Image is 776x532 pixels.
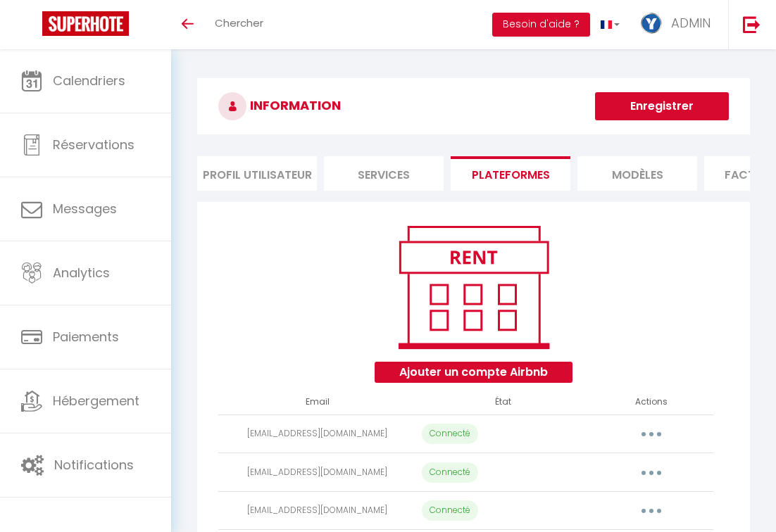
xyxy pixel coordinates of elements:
[197,78,750,134] h3: INFORMATION
[53,200,117,217] span: Messages
[375,362,572,383] button: Ajouter un compte Airbnb
[53,264,110,281] span: Analytics
[53,392,139,410] span: Hébergement
[215,15,263,30] span: Chercher
[422,424,478,444] p: Connecté
[492,13,590,37] button: Besoin d'aide ?
[641,13,662,34] img: ...
[197,156,317,191] li: Profil Utilisateur
[595,92,729,120] button: Enregistrer
[422,500,478,521] p: Connecté
[218,491,416,530] td: [EMAIL_ADDRESS][DOMAIN_NAME]
[42,11,129,36] img: Super Booking
[422,462,478,483] p: Connecté
[717,473,776,532] iframe: LiveChat chat widget
[416,390,589,414] th: État
[384,220,563,355] img: rent.png
[218,453,416,492] td: [EMAIL_ADDRESS][DOMAIN_NAME]
[743,15,761,33] img: logout
[589,390,713,414] th: Actions
[218,414,416,453] td: [EMAIL_ADDRESS][DOMAIN_NAME]
[54,456,134,474] span: Notifications
[53,136,134,153] span: Réservations
[451,156,570,191] li: Plateformes
[218,390,416,414] th: Email
[53,328,119,346] span: Paiements
[671,14,711,32] span: ADMIN
[577,156,697,191] li: MODÈLES
[53,72,125,89] span: Calendriers
[324,156,444,191] li: Services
